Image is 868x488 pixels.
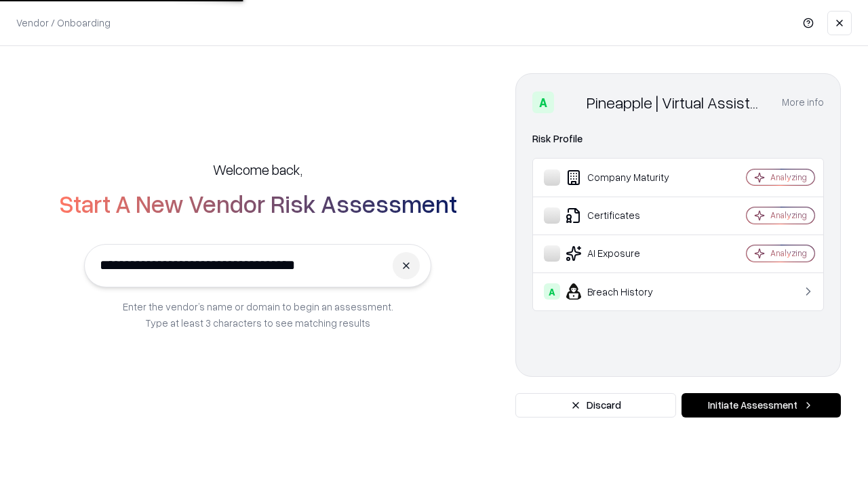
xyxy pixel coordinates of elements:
[544,283,706,300] div: Breach History
[587,91,766,113] div: Pineapple | Virtual Assistant Agency
[770,171,807,183] div: Analyzing
[544,245,706,262] div: AI Exposure
[123,298,393,331] p: Enter the vendor’s name or domain to begin an assessment. Type at least 3 characters to see match...
[59,190,457,217] h2: Start A New Vendor Risk Assessment
[16,16,111,30] p: Vendor / Onboarding
[682,393,841,418] button: Initiate Assessment
[544,207,706,224] div: Certificates
[559,91,581,113] img: Pineapple | Virtual Assistant Agency
[782,90,824,115] button: More info
[213,160,302,179] h5: Welcome back,
[532,91,554,113] div: A
[532,131,824,147] div: Risk Profile
[770,209,807,221] div: Analyzing
[515,393,676,418] button: Discard
[544,169,706,186] div: Company Maturity
[544,283,560,300] div: A
[770,247,807,259] div: Analyzing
